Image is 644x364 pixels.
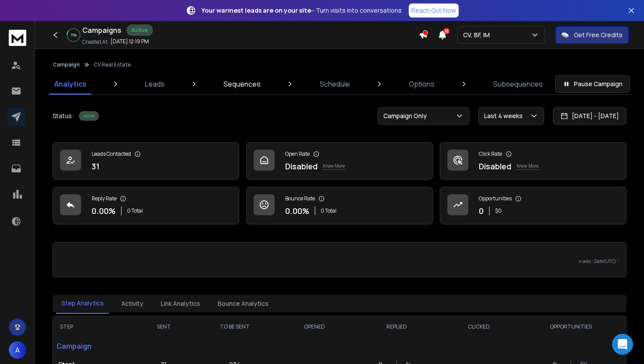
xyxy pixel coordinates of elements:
button: Campaign [53,61,80,68]
p: Analytics [54,79,86,89]
div: Open Intercom Messenger [612,334,633,355]
a: Reach Out Now [409,3,459,17]
button: Get Free Credits [556,26,629,44]
button: Bounce Analytics [212,294,274,313]
p: Reply Rate [92,195,117,202]
a: Analytics [49,73,92,94]
button: Activity [116,294,149,313]
p: – Turn visits into conversations [202,6,402,15]
a: Opportunities0$0 [440,187,626,224]
p: Leads Contacted [92,150,131,157]
p: $ 0 [495,207,502,214]
p: Status: [53,112,74,120]
p: Reach Out Now [411,6,456,15]
a: Leads [140,73,170,94]
p: Created At: [82,38,109,45]
p: Campaign [53,337,136,355]
p: Last 4 weeks [484,112,526,120]
button: Step Analytics [56,294,109,314]
p: Sequences [223,79,261,89]
p: Subsequences [493,79,543,89]
a: Schedule [315,73,355,94]
div: Active [79,111,99,121]
th: OPPORTUNITIES [515,316,626,337]
a: Options [403,73,440,94]
img: logo [9,30,26,46]
p: 0 Total [321,207,336,214]
p: CV Real Estate [94,61,131,68]
th: OPENED [278,316,351,337]
p: Get Free Credits [574,31,623,39]
a: Leads Contacted31 [53,142,239,180]
p: Open Rate [285,150,310,157]
p: Options [409,79,435,89]
p: Know More [517,163,538,170]
p: 31 [92,160,99,172]
th: STEP [53,316,136,337]
p: x-axis : Date(UTC) [60,258,619,265]
th: TO BE SENT [191,316,278,337]
a: Sequences [218,73,266,94]
button: A [9,341,26,359]
span: 12 [443,28,449,34]
p: Leads [145,79,165,89]
strong: Your warmest leads are on your site [202,6,311,14]
div: Active [127,24,153,36]
button: [DATE] - [DATE] [553,107,626,125]
th: SENT [136,316,191,337]
p: 0 Total [127,207,143,214]
p: Know More [323,163,345,170]
h1: Campaigns [82,25,121,35]
p: 0.00 % [285,205,309,217]
p: Disabled [479,160,511,172]
p: [DATE] 12:19 PM [110,38,149,45]
p: 11 % [71,32,77,38]
p: Bounce Rate [285,195,315,202]
p: Campaign Only [383,112,430,120]
th: REPLIED [351,316,442,337]
p: 0 [479,205,484,217]
button: Pause Campaign [555,75,630,93]
button: Link Analytics [156,294,205,313]
p: Click Rate [479,150,502,157]
p: Disabled [285,160,318,172]
th: CLICKED [442,316,515,337]
a: Reply Rate0.00%0 Total [53,187,239,224]
p: CV, BF, IM [463,31,493,39]
p: 0.00 % [92,205,116,217]
a: Bounce Rate0.00%0 Total [246,187,433,224]
p: Schedule [320,79,350,89]
p: Opportunities [479,195,512,202]
a: Subsequences [488,73,548,94]
a: Click RateDisabledKnow More [440,142,626,180]
a: Open RateDisabledKnow More [246,142,433,180]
